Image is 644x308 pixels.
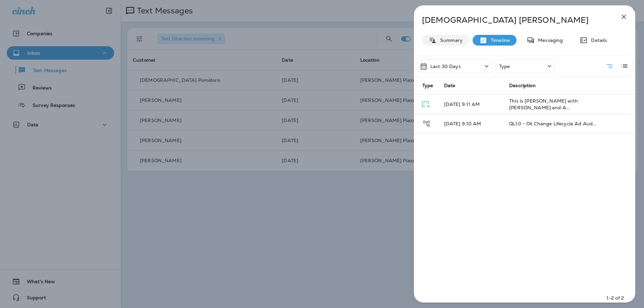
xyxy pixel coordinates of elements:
[535,38,563,43] p: Messaging
[588,38,607,43] p: Details
[487,38,510,43] p: Timeline
[509,121,597,127] span: QL10 - Oil Change Lifecycle Ad Aud...
[437,38,463,43] p: Summary
[444,82,455,88] span: Date
[509,83,536,88] span: Description
[430,64,461,69] p: Last 30 Days
[422,120,431,126] span: Journey
[444,121,499,126] p: [DATE] 9:10 AM
[422,15,605,25] p: [DEMOGRAPHIC_DATA] [PERSON_NAME]
[603,59,616,73] button: Summary View
[509,98,578,111] span: This is [PERSON_NAME] with [PERSON_NAME] and A...
[606,295,624,301] p: 1–2 of 2
[422,101,430,107] span: Text Message - Delivered
[422,82,433,88] span: Type
[444,102,499,107] p: [DATE] 9:11 AM
[499,64,510,69] p: Type
[618,59,631,73] button: Log View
